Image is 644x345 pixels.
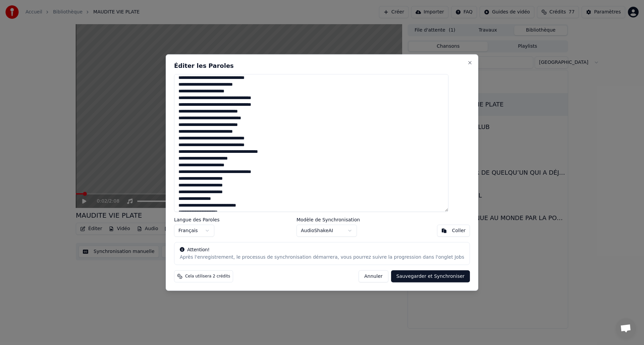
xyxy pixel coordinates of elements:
[180,254,464,261] div: Après l'enregistrement, le processus de synchronisation démarrera, vous pourrez suivre la progres...
[437,225,470,237] button: Coller
[452,227,466,234] div: Coller
[174,217,220,222] label: Langue des Paroles
[185,274,230,279] span: Cela utilisera 2 crédits
[174,62,470,69] h2: Éditer les Paroles
[359,270,388,283] button: Annuler
[297,217,360,222] label: Modèle de Synchronisation
[180,247,464,253] div: Attention!
[391,270,470,283] button: Sauvegarder et Synchroniser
